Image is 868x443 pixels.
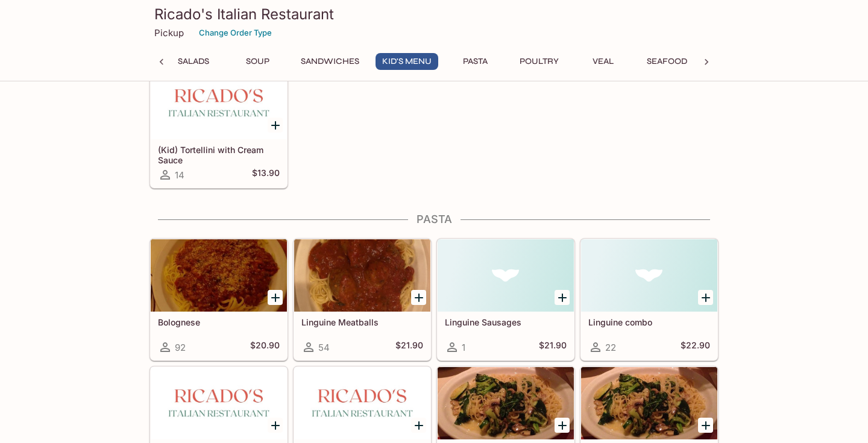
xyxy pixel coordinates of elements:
[605,342,616,353] span: 22
[158,317,280,327] h5: Bolognese
[411,290,426,305] button: Add Linguine Meatballs
[640,53,694,70] button: Seafood
[154,27,184,39] p: Pickup
[154,5,714,24] h3: Ricado's Italian Restaurant
[294,239,430,312] div: Linguine Meatballs
[576,53,630,70] button: Veal
[193,24,277,42] button: Change Order Type
[301,317,423,327] h5: Linguine Meatballs
[581,367,717,439] div: *Linguine Primavera (White)
[175,169,184,181] span: 14
[512,53,566,70] button: Poultry
[268,418,283,433] button: Add Linguine and Mushroom (Red)
[150,66,288,188] a: (Kid) Tortellini with Cream Sauce14$13.90
[166,53,221,70] button: Salads
[681,340,710,354] h5: $22.90
[151,67,287,139] div: (Kid) Tortellini with Cream Sauce
[555,418,570,433] button: Add Linguine Primavera (Red)
[580,239,718,360] a: Linguine combo22$22.90
[437,239,574,360] a: Linguine Sausages1$21.90
[555,290,570,305] button: Add Linguine Sausages
[376,53,438,70] button: Kid's Menu
[438,239,574,312] div: Linguine Sausages
[149,213,719,226] h4: Pasta
[268,290,283,305] button: Add Bolognese
[698,290,713,305] button: Add Linguine combo
[438,367,574,439] div: Linguine Primavera (Red)
[151,367,287,439] div: Linguine and Mushroom (Red)
[151,239,287,312] div: Bolognese
[539,340,567,354] h5: $21.90
[268,118,283,133] button: Add (Kid) Tortellini with Cream Sauce
[581,239,717,312] div: Linguine combo
[588,317,710,327] h5: Linguine combo
[411,418,426,433] button: Add *Linguine and Mushroom (White)
[230,53,285,70] button: Soup
[698,418,713,433] button: Add *Linguine Primavera (White)
[158,145,280,165] h5: (Kid) Tortellini with Cream Sauce
[448,53,502,70] button: Pasta
[252,168,280,182] h5: $13.90
[395,340,423,354] h5: $21.90
[150,239,288,360] a: Bolognese92$20.90
[318,342,330,353] span: 54
[445,317,567,327] h5: Linguine Sausages
[462,342,465,353] span: 1
[175,342,186,353] span: 92
[250,340,280,354] h5: $20.90
[294,239,431,360] a: Linguine Meatballs54$21.90
[294,53,366,70] button: Sandwiches
[294,367,430,439] div: *Linguine and Mushroom (White)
